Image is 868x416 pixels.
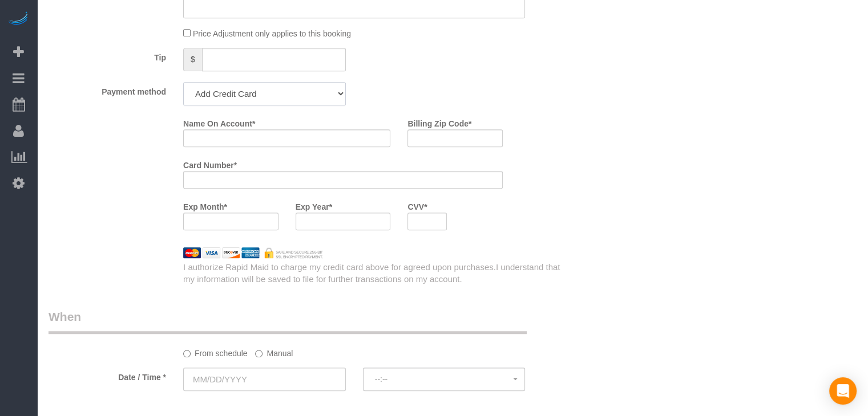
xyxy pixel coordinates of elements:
[175,247,332,259] img: credit cards
[255,350,263,357] input: Manual
[183,48,202,71] span: $
[183,156,237,171] label: Card Number
[7,11,30,27] img: Automaid Logo
[40,48,175,63] label: Tip
[175,261,579,286] div: I authorize Rapid Maid to charge my credit card above for agreed upon purchases.
[40,368,175,383] label: Date / Time *
[296,197,332,213] label: Exp Year
[407,114,471,129] label: Billing Zip Code
[183,197,227,213] label: Exp Month
[255,344,293,359] label: Manual
[407,197,427,213] label: CVV
[183,368,346,391] input: MM/DD/YYYY
[40,82,175,97] label: Payment method
[363,368,526,391] button: --:--
[49,308,527,334] legend: When
[829,377,857,405] div: Open Intercom Messenger
[183,114,255,129] label: Name On Account
[183,344,248,359] label: From schedule
[375,374,514,384] span: --:--
[183,350,191,357] input: From schedule
[193,29,351,38] span: Price Adjustment only applies to this booking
